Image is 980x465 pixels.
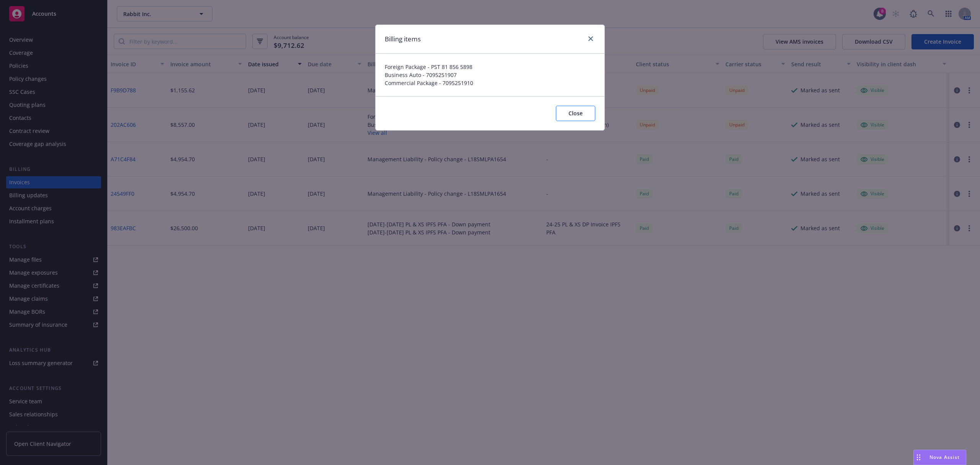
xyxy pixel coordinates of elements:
button: Close [556,106,595,121]
span: Commercial Package - 7095251910 [385,79,595,87]
span: Business Auto - 7095251907 [385,71,595,79]
button: Nova Assist [913,450,966,465]
span: Foreign Package - PST 81 856 5898 [385,63,595,71]
span: Close [568,110,583,117]
span: Nova Assist [929,454,960,460]
h1: Billing items [385,34,421,44]
a: close [586,34,595,43]
div: Drag to move [914,450,923,465]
